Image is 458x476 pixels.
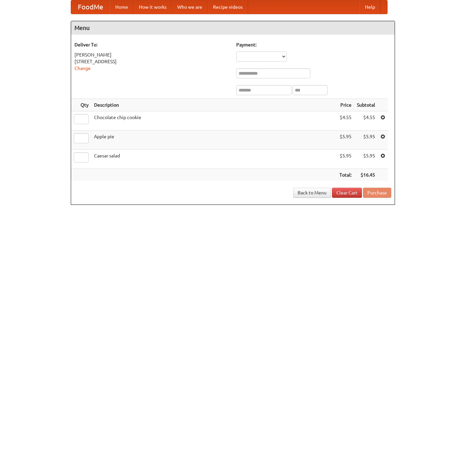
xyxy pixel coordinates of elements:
[354,111,378,131] td: $4.55
[337,131,354,150] td: $5.95
[236,41,391,48] h5: Payment:
[354,99,378,111] th: Subtotal
[74,41,230,48] h5: Deliver To:
[354,150,378,169] td: $5.95
[74,58,230,65] div: [STREET_ADDRESS]
[71,99,91,111] th: Qty
[91,111,337,131] td: Chocolate chip cookie
[354,131,378,150] td: $5.95
[91,131,337,150] td: Apple pie
[354,169,378,181] th: $16.45
[71,0,110,14] a: FoodMe
[133,0,172,14] a: How it works
[172,0,208,14] a: Who we are
[74,66,91,71] a: Change
[110,0,133,14] a: Home
[363,188,391,198] button: Purchase
[337,150,354,169] td: $5.95
[337,99,354,111] th: Price
[360,0,380,14] a: Help
[337,169,354,181] th: Total:
[74,51,230,58] div: [PERSON_NAME]
[293,188,331,198] a: Back to Menu
[337,111,354,131] td: $4.55
[71,21,395,35] h4: Menu
[91,99,337,111] th: Description
[332,188,362,198] a: Clear Cart
[91,150,337,169] td: Caesar salad
[208,0,248,14] a: Recipe videos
